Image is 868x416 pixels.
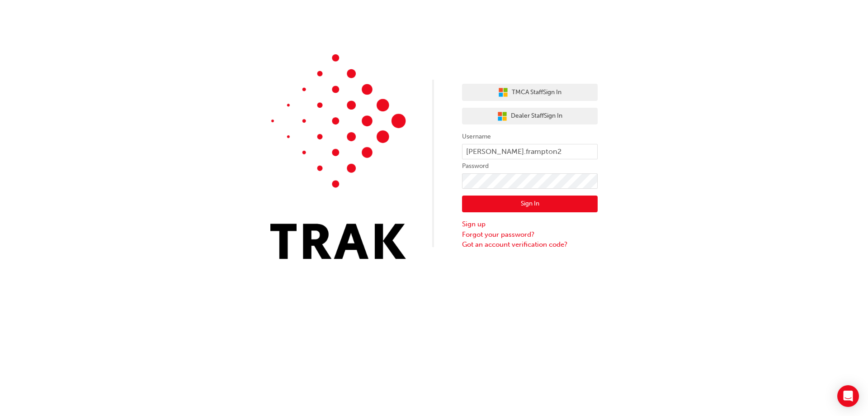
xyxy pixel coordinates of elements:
span: TMCA Staff Sign In [512,87,561,98]
input: Username [462,144,598,159]
button: TMCA StaffSign In [462,84,598,101]
span: Dealer Staff Sign In [511,111,562,121]
a: Sign up [462,219,598,230]
div: Open Intercom Messenger [837,385,859,407]
a: Got an account verification code? [462,239,598,250]
a: Forgot your password? [462,230,598,240]
button: Dealer StaffSign In [462,108,598,125]
img: Trak [270,54,406,259]
label: Username [462,131,598,142]
button: Sign In [462,196,598,213]
label: Password [462,161,598,172]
